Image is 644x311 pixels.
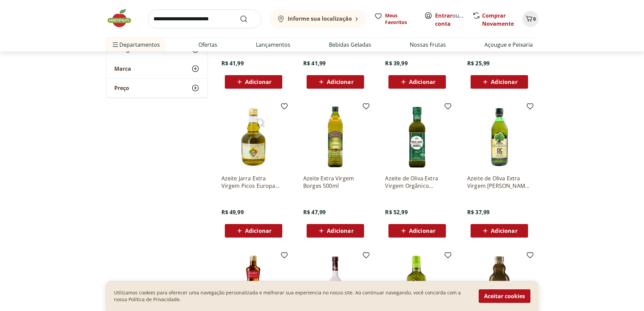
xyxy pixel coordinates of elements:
span: Departamentos [111,37,160,53]
button: Submit Search [240,15,256,23]
span: R$ 37,99 [467,208,490,216]
button: Marca [106,59,208,78]
img: Azeite de Oliva Extra Virgem Orgânico Natural da Terra 500ml [385,105,449,169]
button: Adicionar [471,75,528,89]
button: Adicionar [225,75,282,89]
span: Adicionar [491,228,517,234]
span: Adicionar [409,79,435,85]
a: Meus Favoritos [374,12,416,26]
span: Adicionar [327,228,353,234]
p: Utilizamos cookies para oferecer uma navegação personalizada e melhorar sua experiencia no nosso ... [114,289,471,303]
img: Azeite Extra Virgem Borges 500ml [303,105,367,169]
img: Hortifruti [106,8,140,28]
a: Ofertas [198,41,217,49]
a: Azeite Jarra Extra Virgem Picos Europa 500 Ml [221,175,286,190]
button: Informe sua localização [269,9,366,28]
span: R$ 39,99 [385,60,407,67]
span: Adicionar [491,79,517,85]
b: Informe sua localização [288,15,352,22]
span: R$ 52,99 [385,208,407,216]
span: Meus Favoritos [385,12,416,26]
span: R$ 25,99 [467,60,490,67]
span: R$ 47,99 [303,208,326,216]
button: Adicionar [471,224,528,238]
input: search [148,9,261,28]
img: Azeite de Oliva Extra Virgem Rafael Salgado 500ml [467,105,531,169]
span: R$ 41,99 [303,60,326,67]
button: Menu [111,37,119,53]
a: Bebidas Geladas [329,41,371,49]
button: Adicionar [307,75,364,89]
button: Adicionar [307,224,364,238]
img: Azeite Jarra Extra Virgem Picos Europa 500 Ml [221,105,286,169]
a: Nossas Frutas [410,41,446,49]
a: Azeite de Oliva Extra Virgem [PERSON_NAME] 500ml [467,175,531,190]
span: Adicionar [245,228,271,234]
span: 0 [533,16,536,22]
button: Preço [106,79,208,97]
a: Lançamentos [256,41,290,49]
span: Adicionar [245,79,271,85]
button: Adicionar [388,224,446,238]
a: Azeite de Oliva Extra Virgem Orgânico Natural da Terra 500ml [385,175,449,190]
a: Açougue e Peixaria [484,41,533,49]
a: Entrar [435,12,452,19]
button: Aceitar cookies [479,289,530,303]
span: Adicionar [409,228,435,234]
span: ou [435,12,465,28]
span: R$ 49,99 [221,208,244,216]
span: R$ 41,99 [221,60,244,67]
a: Azeite Extra Virgem Borges 500ml [303,175,367,190]
span: Preço [114,85,129,91]
button: Adicionar [225,224,282,238]
span: Marca [114,65,131,72]
a: Comprar Novamente [482,12,514,27]
a: Criar conta [435,12,472,27]
span: Adicionar [327,79,353,85]
button: Adicionar [388,75,446,89]
button: Carrinho [522,11,539,27]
